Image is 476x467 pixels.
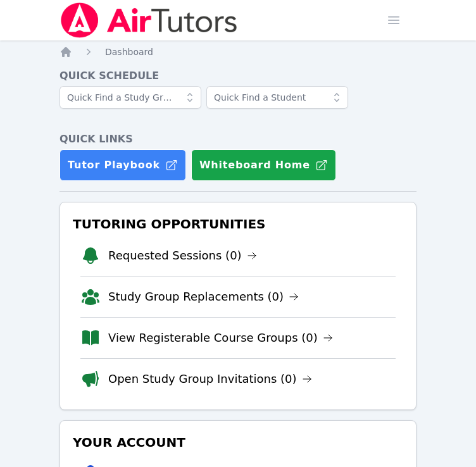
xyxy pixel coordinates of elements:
[59,149,186,181] a: Tutor Playbook
[59,132,416,147] h4: Quick Links
[70,213,406,235] h3: Tutoring Opportunities
[191,149,336,181] button: Whiteboard Home
[108,370,312,388] a: Open Study Group Invitations (0)
[70,431,406,454] h3: Your Account
[59,68,416,84] h4: Quick Schedule
[59,3,239,38] img: Air Tutors
[105,46,153,58] a: Dashboard
[108,288,299,306] a: Study Group Replacements (0)
[206,86,348,109] input: Quick Find a Student
[59,46,416,58] nav: Breadcrumb
[108,247,257,265] a: Requested Sessions (0)
[105,47,153,57] span: Dashboard
[59,86,201,109] input: Quick Find a Study Group
[108,329,333,347] a: View Registerable Course Groups (0)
